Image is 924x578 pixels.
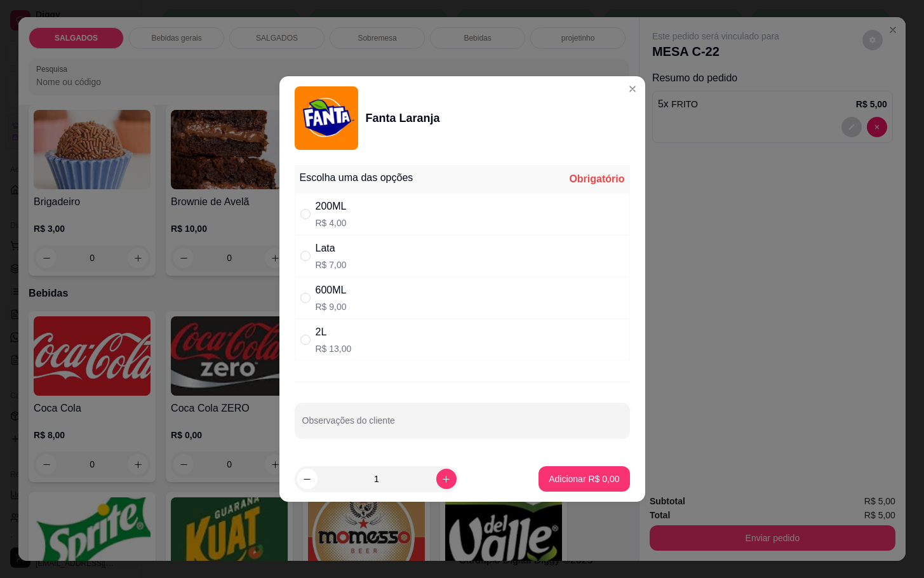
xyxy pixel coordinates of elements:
[316,342,352,355] p: R$ 13,00
[316,325,352,340] div: 2L
[549,473,619,485] p: Adicionar R$ 0,00
[539,466,629,492] button: Adicionar R$ 0,00
[316,199,347,214] div: 200ML
[316,241,347,256] div: Lata
[316,217,347,229] p: R$ 4,00
[316,283,347,298] div: 600ML
[569,171,624,187] div: Obrigatório
[297,469,318,489] button: decrease-product-quantity
[316,300,347,313] p: R$ 9,00
[622,79,643,99] button: Close
[302,419,622,432] input: Observações do cliente
[366,109,440,127] div: Fanta Laranja
[316,259,347,271] p: R$ 7,00
[295,86,358,150] img: product-image
[436,469,457,489] button: increase-product-quantity
[300,170,413,185] div: Escolha uma das opções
